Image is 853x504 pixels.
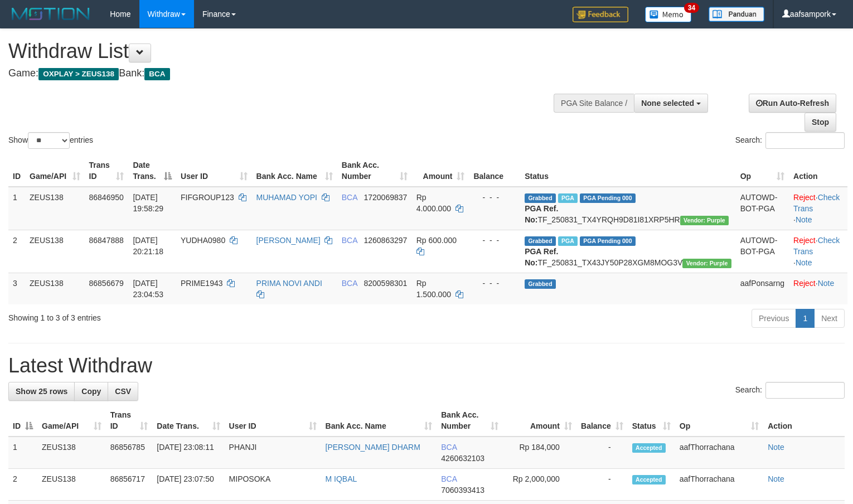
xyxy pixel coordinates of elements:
[74,382,108,401] a: Copy
[106,405,153,437] th: Trans ID: activate to sort column ascending
[573,7,628,22] img: Feedback.jpg
[25,155,85,187] th: Game/API: activate to sort column ascending
[736,273,789,304] td: aafPonsarng
[364,193,407,202] span: Copy 1720069837 to clipboard
[554,94,634,113] div: PGA Site Balance /
[37,469,106,501] td: ZEUS138
[793,236,840,256] a: Check Trans
[342,236,357,245] span: BCA
[416,236,457,245] span: Rp 600.000
[503,437,576,469] td: Rp 184,000
[8,6,93,22] img: MOTION_logo.png
[321,405,437,437] th: Bank Acc. Name: activate to sort column ascending
[576,405,628,437] th: Balance: activate to sort column ascending
[37,405,106,437] th: Game/API: activate to sort column ascending
[680,216,729,225] span: Vendor URL: https://trx4.1velocity.biz
[765,382,845,399] input: Search:
[8,382,75,401] a: Show 25 rows
[225,437,321,469] td: PHANJI
[441,454,484,463] span: Copy 4260632103 to clipboard
[503,469,576,501] td: Rp 2,000,000
[416,193,451,213] span: Rp 4.000.000
[675,405,763,437] th: Op: activate to sort column ascending
[525,236,556,246] span: Grabbed
[8,68,558,79] h4: Game: Bank:
[252,155,337,187] th: Bank Acc. Name: activate to sort column ascending
[520,155,736,187] th: Status
[473,235,516,246] div: - - -
[8,405,37,437] th: ID: activate to sort column descending
[576,469,628,501] td: -
[364,279,407,288] span: Copy 8200598301 to clipboard
[645,7,692,22] img: Button%20Memo.svg
[735,132,845,149] label: Search:
[768,443,784,452] a: Note
[115,387,131,396] span: CSV
[89,279,124,288] span: 86856679
[37,437,106,469] td: ZEUS138
[752,309,796,328] a: Previous
[181,279,222,288] span: PRIME1943
[793,193,840,213] a: Check Trans
[133,236,163,256] span: [DATE] 20:21:18
[473,192,516,203] div: - - -
[793,279,816,288] a: Reject
[641,99,694,108] span: None selected
[8,40,558,62] h1: Withdraw List
[25,273,85,304] td: ZEUS138
[38,68,119,80] span: OXPLAY > ZEUS138
[25,187,85,230] td: ZEUS138
[416,279,451,299] span: Rp 1.500.000
[225,405,321,437] th: User ID: activate to sort column ascending
[796,258,812,267] a: Note
[796,215,812,224] a: Note
[789,155,847,187] th: Action
[364,236,407,245] span: Copy 1260863297 to clipboard
[441,443,457,452] span: BCA
[525,204,558,224] b: PGA Ref. No:
[520,230,736,273] td: TF_250831_TX43JY50P28XGM8MOG3V
[789,187,847,230] td: · ·
[796,309,815,328] a: 1
[441,474,457,483] span: BCA
[682,259,731,268] span: Vendor URL: https://trx4.1velocity.biz
[576,437,628,469] td: -
[85,155,129,187] th: Trans ID: activate to sort column ascending
[342,279,357,288] span: BCA
[580,193,636,203] span: PGA Pending
[804,113,836,132] a: Stop
[128,155,176,187] th: Date Trans.: activate to sort column descending
[789,230,847,273] td: · ·
[525,279,556,289] span: Grabbed
[628,405,675,437] th: Status: activate to sort column ascending
[558,193,578,203] span: Marked by aafnoeunsreypich
[326,474,357,483] a: M IQBAL
[525,193,556,203] span: Grabbed
[675,437,763,469] td: aafThorrachana
[89,236,124,245] span: 86847888
[768,474,784,483] a: Note
[256,279,322,288] a: PRIMA NOVI ANDI
[469,155,520,187] th: Balance
[8,187,25,230] td: 1
[28,132,70,149] select: Showentries
[337,155,412,187] th: Bank Acc. Number: activate to sort column ascending
[736,187,789,230] td: AUTOWD-BOT-PGA
[632,443,666,453] span: Accepted
[256,236,321,245] a: [PERSON_NAME]
[181,193,234,202] span: FIFGROUP123
[520,187,736,230] td: TF_250831_TX4YRQH9D81I81XRP5HR
[580,236,636,246] span: PGA Pending
[326,443,420,452] a: [PERSON_NAME] DHARM
[8,230,25,273] td: 2
[558,236,578,246] span: Marked by aafnoeunsreypich
[8,469,37,501] td: 2
[342,193,357,202] span: BCA
[412,155,469,187] th: Amount: activate to sort column ascending
[789,273,847,304] td: ·
[133,279,163,299] span: [DATE] 23:04:53
[634,94,708,113] button: None selected
[765,132,845,149] input: Search:
[736,155,789,187] th: Op: activate to sort column ascending
[441,486,484,495] span: Copy 7060393413 to clipboard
